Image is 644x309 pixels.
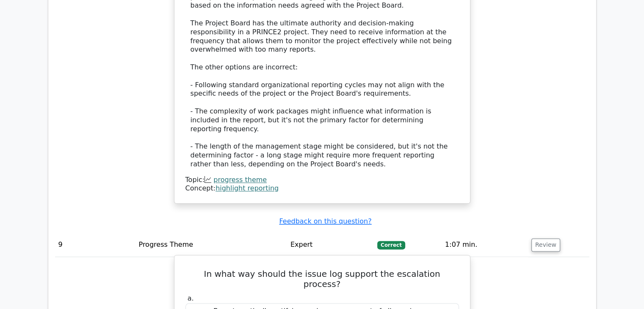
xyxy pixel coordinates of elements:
td: 9 [55,233,135,257]
a: progress theme [213,176,267,184]
div: Topic: [185,176,459,185]
td: Progress Theme [135,233,287,257]
td: Expert [287,233,374,257]
span: a. [188,294,194,302]
button: Review [531,238,560,251]
h5: In what way should the issue log support the escalation process? [185,269,460,289]
a: Feedback on this question? [279,217,371,225]
span: Correct [377,241,405,249]
div: Concept: [185,184,459,193]
td: 1:07 min. [442,233,528,257]
a: highlight reporting [216,184,279,192]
